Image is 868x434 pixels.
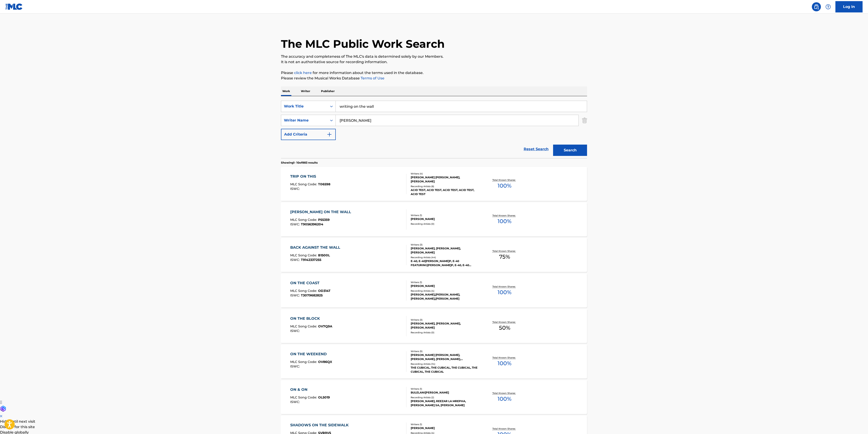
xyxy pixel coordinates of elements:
p: Showing 1 - 10 of 883 results [281,161,318,165]
div: Recording Artists ( 4 ) [411,289,479,293]
span: 50 % [499,324,510,332]
div: Writers ( 5 ) [411,350,479,353]
a: Log In [835,1,863,12]
span: 100 % [498,395,511,403]
img: search [814,4,819,10]
p: Please review the Musical Works Database [281,76,587,81]
p: Total Known Shares: [492,178,517,182]
p: Total Known Shares: [492,285,517,288]
div: Recording Artists ( 2 ) [411,396,479,399]
p: Publisher [320,86,336,96]
div: [PERSON_NAME] [411,284,479,288]
span: ISWC : [290,222,301,226]
span: 100 % [498,288,511,296]
a: ON THE COASTMLC Song Code:OD314TISWC:T3079682825Writers (1)[PERSON_NAME]Recording Artists (4)[PER... [281,274,587,308]
p: The accuracy and completeness of The MLC's data is determined solely by our Members. [281,54,587,59]
a: Reset Search [521,144,551,154]
div: Writers ( 3 ) [411,243,479,246]
p: Total Known Shares: [492,214,517,217]
span: ISWC : [290,364,301,368]
div: TRIP ON THIS [290,174,330,179]
div: Work Title [284,104,325,109]
span: ISWC : [290,293,301,297]
p: It is not an authoritative source for recording information. [281,59,587,65]
img: help [825,4,831,10]
span: B1500L [318,253,330,257]
div: [PERSON_NAME] [PERSON_NAME], [PERSON_NAME], [PERSON_NAME], [PERSON_NAME] [PERSON_NAME] [PERSON_NAME] [411,353,479,361]
a: Public Search [812,2,821,11]
a: [PERSON_NAME] ON THE WALLMLC Song Code:P55359ISWC:T9056396204Writers (1)[PERSON_NAME]Recording Ar... [281,203,587,236]
span: OD314T [318,289,331,293]
span: T3079682825 [301,293,323,297]
div: ON THE BLOCK [290,316,332,321]
span: MLC Song Code : [290,218,318,222]
div: Writers ( 4 ) [411,172,479,175]
span: T9056396204 [301,222,323,226]
span: OL5019 [318,395,330,399]
div: [PERSON_NAME], [PERSON_NAME], [PERSON_NAME] [411,246,479,255]
div: THE CUBICAL, THE CUBICAL, THE CUBICAL, THE CUBICAL, THE CUBICAL [411,366,479,374]
p: Total Known Shares: [492,320,517,324]
span: 100 % [498,359,511,367]
div: [PERSON_NAME] [411,217,479,221]
div: Writers ( 1 ) [411,214,479,217]
div: Writers ( 1 ) [411,387,479,391]
a: ON THE BLOCKMLC Song Code:OV7Q9AISWC:Writers (3)[PERSON_NAME], [PERSON_NAME], [PERSON_NAME]Record... [281,309,587,343]
p: Total Known Shares: [492,391,517,395]
a: ON THE WEEKENDMLC Song Code:OV86QXISWC:Writers (5)[PERSON_NAME] [PERSON_NAME], [PERSON_NAME], [PE... [281,345,587,379]
span: ISWC : [290,400,301,404]
a: Terms of Use [360,76,384,80]
div: Help [824,2,833,11]
span: ISWC : [290,187,301,191]
div: [PERSON_NAME] [PERSON_NAME], [PERSON_NAME] [411,175,479,184]
span: MLC Song Code : [290,395,318,399]
span: 100 % [498,182,511,190]
div: Recording Artists ( 0 ) [411,222,479,226]
span: MLC Song Code : [290,360,318,364]
span: OV7Q9A [318,324,332,328]
span: MLC Song Code : [290,253,318,257]
div: [PERSON_NAME],[PERSON_NAME],[PERSON_NAME],[PERSON_NAME] [411,293,479,301]
span: P55359 [318,218,330,222]
p: Writer [300,86,312,96]
img: 9d2ae6d4665cec9f34b9.svg [327,132,332,137]
div: ON THE COAST [290,280,331,286]
div: Writer Name [284,118,325,123]
div: E-40, E-40[PERSON_NAME]P, E-40 FEATURING[PERSON_NAME]P, E-40, E-40 FEATURING[PERSON_NAME]P [411,259,479,267]
span: OV86QX [318,360,332,364]
span: T9142337255 [301,258,321,262]
div: Recording Artists ( 0 ) [411,331,479,334]
p: Total Known Shares: [492,356,517,359]
form: Search Form [281,101,587,158]
div: [PERSON_NAME], [PERSON_NAME], [PERSON_NAME] [411,322,479,330]
button: Search [553,145,587,156]
a: BACK AGAINST THE WALLMLC Song Code:B1500LISWC:T9142337255Writers (3)[PERSON_NAME], [PERSON_NAME],... [281,238,587,272]
p: Please for more information about the terms used in the database. [281,70,587,76]
span: 75 % [499,253,510,261]
span: MLC Song Code : [290,289,318,293]
img: MLC Logo [5,3,23,10]
div: [PERSON_NAME] ON THE WALL [290,209,353,215]
h1: The MLC Public Work Search [281,37,445,51]
span: MLC Song Code : [290,324,318,328]
div: BULELANI[PERSON_NAME] [411,391,479,395]
div: Recording Artists ( 44 ) [411,256,479,259]
a: click here [294,71,312,75]
div: BACK AGAINST THE WALL [290,245,343,250]
span: T06598 [318,182,330,186]
div: Writers ( 3 ) [411,318,479,322]
div: Recording Artists ( 6 ) [411,185,479,188]
img: Delete Criterion [582,115,587,126]
div: ACID TEST, ACID TEST, ACID TEST, ACID TEST, ACID TEST [411,188,479,196]
div: ON & ON [290,387,330,392]
span: ISWC : [290,329,301,333]
p: Work [281,86,291,96]
p: Total Known Shares: [492,249,517,253]
div: [PERSON_NAME], REEZAR LA MREPHA, [PERSON_NAME] SA, [PERSON_NAME] [411,399,479,407]
a: TRIP ON THISMLC Song Code:T06598ISWC:Writers (4)[PERSON_NAME] [PERSON_NAME], [PERSON_NAME]Recordi... [281,167,587,201]
div: Recording Artists ( 14 ) [411,362,479,366]
a: ON & ONMLC Song Code:OL5019ISWC:Writers (1)BULELANI[PERSON_NAME]Recording Artists (2)[PERSON_NAME... [281,380,587,414]
span: 100 % [498,217,511,225]
button: Add Criteria [281,129,336,140]
span: MLC Song Code : [290,182,318,186]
